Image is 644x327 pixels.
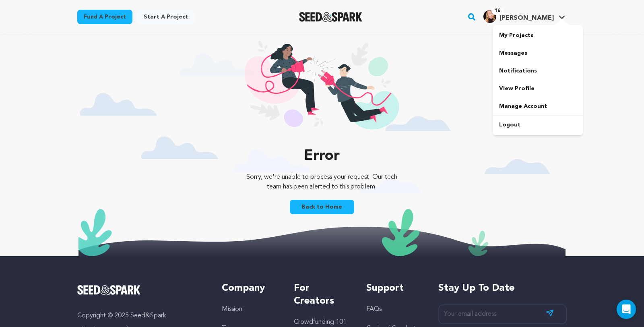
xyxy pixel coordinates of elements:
a: Julia C.'s Profile [482,8,567,23]
a: Back to Home [290,200,354,214]
p: Error [240,148,403,164]
p: Copyright © 2025 Seed&Spark [77,311,206,321]
a: My Projects [493,27,583,44]
a: Crowdfunding 101 [294,319,347,325]
div: Open Intercom Messenger [617,300,636,319]
h5: Stay up to date [438,282,567,295]
a: Start a project [137,10,194,24]
span: Julia C.'s Profile [482,8,567,25]
a: Mission [222,306,242,313]
img: Seed&Spark Logo [77,285,140,295]
a: Seed&Spark Homepage [299,12,362,22]
div: Julia C.'s Profile [483,10,554,23]
input: Your email address [438,304,567,324]
img: Seed&Spark Logo Dark Mode [299,12,362,22]
h5: For Creators [294,282,350,308]
a: Notifications [493,62,583,80]
a: Manage Account [493,97,583,115]
h5: Company [222,282,278,295]
a: Seed&Spark Homepage [77,285,206,295]
span: 16 [491,7,504,15]
span: [PERSON_NAME] [500,15,554,21]
img: 404 illustration [245,41,399,140]
a: FAQs [366,306,382,313]
a: Logout [493,116,583,134]
img: 9bca477974fd9e9f.jpg [483,10,496,23]
a: Fund a project [77,10,132,24]
p: Sorry, we're unable to process your request. Our tech team has been alerted to this problem. [240,172,403,192]
a: View Profile [493,80,583,97]
a: Messages [493,44,583,62]
h5: Support [366,282,422,295]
